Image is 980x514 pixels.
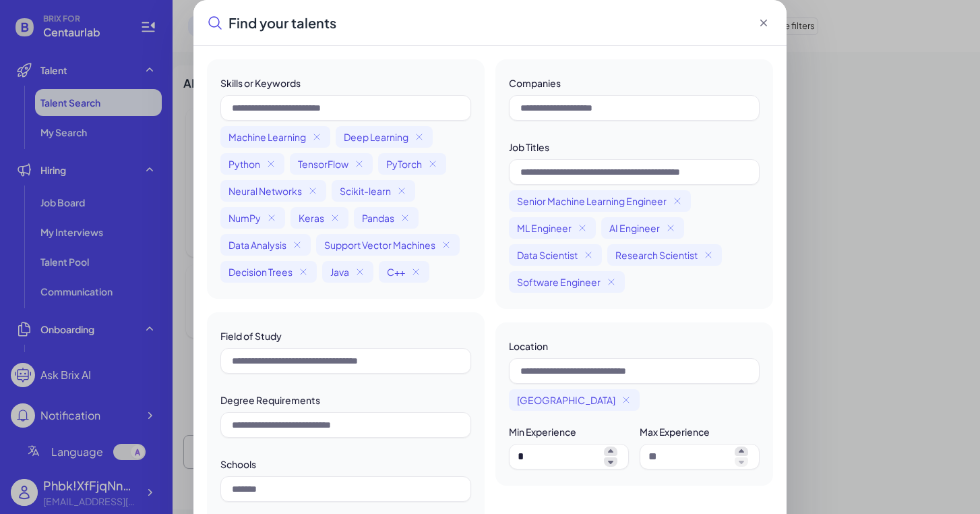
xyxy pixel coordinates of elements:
label: Min Experience [509,426,576,438]
label: Location [509,340,548,352]
span: Scikit-learn [340,184,391,198]
label: Skills or Keywords [220,77,301,89]
label: Schools [220,458,256,470]
span: Java [330,265,349,279]
span: TensorFlow [298,157,348,171]
span: Software Engineer [517,275,601,289]
span: NumPy [228,211,261,225]
span: C++ [387,265,405,279]
span: Data Scientist [517,248,578,262]
span: Pandas [362,211,394,225]
label: Job Titles [509,141,549,153]
span: PyTorch [386,157,422,171]
span: Neural Networks [228,184,302,198]
span: [GEOGRAPHIC_DATA] [517,393,615,407]
label: Max Experience [640,426,710,438]
span: Deep Learning [344,130,408,144]
span: ML Engineer [517,221,572,235]
span: Senior Machine Learning Engineer [517,194,667,208]
span: Machine Learning [228,130,306,144]
label: Degree Requirements [220,394,320,406]
label: Companies [509,77,561,89]
label: Field of Study [220,330,282,342]
span: Decision Trees [228,265,293,279]
span: Python [228,157,260,171]
span: AI Engineer [609,221,660,235]
span: Research Scientist [615,248,698,262]
div: Find your talents [207,13,336,32]
span: Keras [299,211,324,225]
span: Data Analysis [228,238,286,252]
span: Support Vector Machines [324,238,435,252]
